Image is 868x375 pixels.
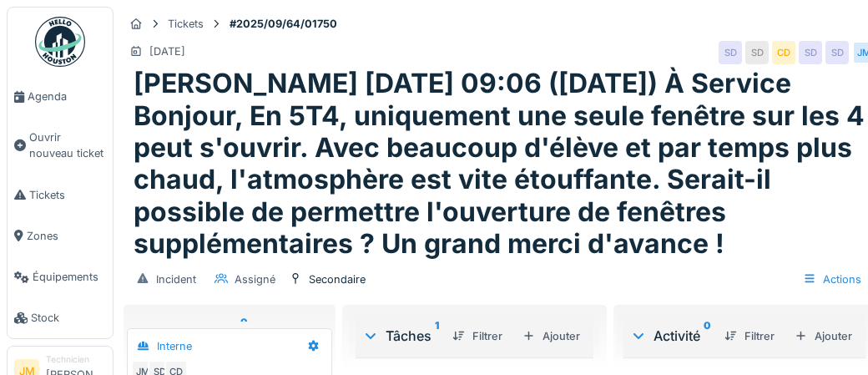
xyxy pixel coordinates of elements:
div: SD [745,41,769,64]
h1: [PERSON_NAME] [DATE] 09:06 ([DATE]) À Service Bonjour, En 5T4, uniquement une seule fenêtre sur l... [134,68,865,260]
div: Secondaire [309,271,366,287]
div: CD [772,41,795,64]
a: Tickets [8,175,113,215]
div: Filtrer [446,325,509,347]
div: [DATE] [149,43,185,59]
a: Zones [8,215,113,256]
span: Stock [31,310,106,326]
div: Interne [157,338,192,354]
a: Ouvrir nouveau ticket [8,117,113,174]
div: SD [719,41,742,64]
div: SD [799,41,822,64]
div: Filtrer [718,325,781,347]
span: Équipements [33,269,106,285]
span: Agenda [28,89,106,104]
div: Technicien [46,353,106,366]
div: Incident [156,271,196,287]
div: Ajouter [788,325,859,347]
sup: 0 [704,326,711,346]
a: Stock [8,297,113,338]
a: Équipements [8,256,113,297]
span: Tickets [29,187,106,203]
img: Badge_color-CXgf-gQk.svg [35,17,85,67]
div: Tâches [362,326,439,346]
div: Assigné [235,271,275,287]
span: Ouvrir nouveau ticket [29,129,106,161]
a: Agenda [8,76,113,117]
sup: 1 [435,326,439,346]
strong: #2025/09/64/01750 [223,16,344,32]
div: Tickets [168,16,204,32]
span: Zones [27,228,106,244]
div: Ajouter [516,325,587,347]
div: Activité [630,326,711,346]
div: SD [825,41,849,64]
